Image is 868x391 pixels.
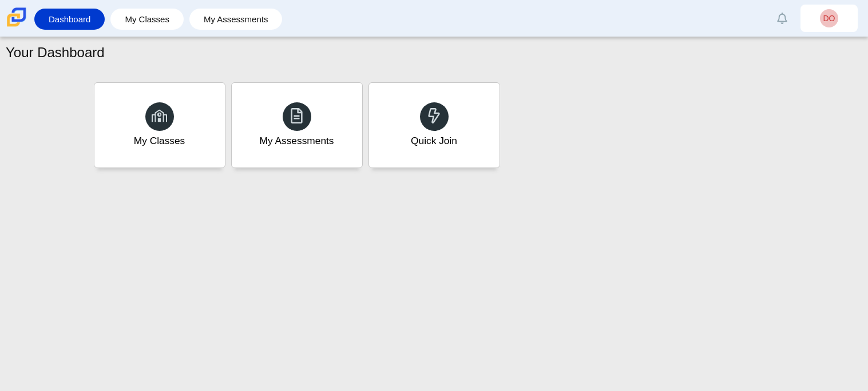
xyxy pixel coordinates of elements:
h1: Your Dashboard [6,43,105,62]
div: Quick Join [411,134,457,148]
a: Quick Join [368,82,500,168]
a: Carmen School of Science & Technology [5,21,29,31]
a: Alerts [770,6,795,31]
a: My Classes [94,82,225,168]
a: Dashboard [40,9,99,30]
a: My Assessments [195,9,277,30]
span: DO [823,14,835,22]
img: Carmen School of Science & Technology [5,5,29,29]
a: My Assessments [231,82,363,168]
a: My Classes [116,9,178,30]
div: My Classes [134,134,185,148]
a: DO [800,5,858,32]
div: My Assessments [260,134,334,148]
